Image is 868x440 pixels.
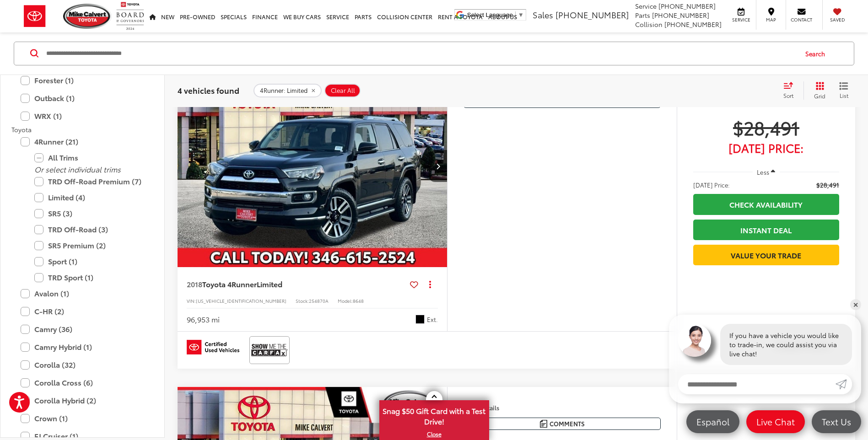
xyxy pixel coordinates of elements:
[331,87,355,94] span: Clear All
[187,279,406,289] a: 2018Toyota 4RunnerLimited
[791,16,812,23] span: Contact
[21,357,144,373] label: Corolla (32)
[693,220,839,240] a: Instant Deal
[464,404,661,411] h4: More Details
[21,91,144,107] label: Outback (1)
[757,168,769,176] span: Less
[429,280,431,288] span: dropdown dots
[518,11,524,18] span: ▼
[21,375,144,391] label: Corolla Cross (6)
[839,91,848,99] span: List
[338,297,353,304] span: Model:
[540,420,547,428] img: Comments
[21,73,144,89] label: Forester (1)
[34,221,144,237] label: TRD Off-Road (3)
[814,92,825,100] span: Grid
[827,16,847,23] span: Saved
[816,180,839,189] span: $28,491
[260,87,307,94] span: 4Runner: Limited
[427,315,438,324] span: Ext.
[429,150,447,182] button: Next image
[187,314,220,325] div: 96,953 mi
[779,81,803,100] button: Select sort value
[797,42,838,65] button: Search
[812,410,861,433] a: Text Us
[34,205,144,221] label: SR5 (3)
[196,297,286,304] span: [US_VEHICLE_IDENTIFICATION_NUMBER]
[353,297,364,304] span: 8648
[533,9,553,21] span: Sales
[752,416,799,427] span: Live Chat
[21,321,144,337] label: Camry (36)
[693,116,839,139] span: $28,491
[635,20,663,29] span: Collision
[693,245,839,265] a: Value Your Trade
[34,164,121,174] i: Or select individual trims
[11,125,32,134] span: Toyota
[783,91,793,99] span: Sort
[664,20,722,29] span: [PHONE_NUMBER]
[753,164,780,180] button: Less
[693,194,839,215] a: Check Availability
[21,285,144,301] label: Avalon (1)
[21,410,144,426] label: Crown (1)
[21,108,144,124] label: WRX (1)
[720,324,852,365] div: If you have a vehicle you would like to trade-in, we could assist you via live chat!
[45,43,797,64] input: Search by Make, Model, or Keyword
[832,81,855,100] button: List View
[817,416,856,427] span: Text Us
[836,374,852,394] a: Submit
[296,297,309,304] span: Stock:
[21,392,144,408] label: Corolla Hybrid (2)
[555,9,629,21] span: [PHONE_NUMBER]
[635,1,657,11] span: Service
[658,1,716,11] span: [PHONE_NUMBER]
[21,339,144,355] label: Camry Hybrid (1)
[177,64,448,268] img: 2018 Toyota 4Runner Limited
[678,324,711,357] img: Agent profile photo
[63,4,112,29] img: Mike Calvert Toyota
[731,16,751,23] span: Service
[803,81,832,100] button: Grid View
[746,410,805,433] a: Live Chat
[464,418,661,430] button: Comments
[686,410,739,433] a: Español
[309,297,329,304] span: 254870A
[202,279,257,289] span: Toyota 4Runner
[415,315,425,324] span: Midnight Black Metallic
[678,374,836,394] input: Enter your message
[178,85,239,96] span: 4 vehicles found
[253,84,322,97] button: remove 4Runner: Limited
[652,11,709,20] span: [PHONE_NUMBER]
[34,237,144,253] label: SR5 Premium (2)
[422,276,438,292] button: Actions
[761,16,781,23] span: Map
[324,84,361,97] button: Clear All
[693,143,839,152] span: [DATE] Price:
[187,279,202,289] span: 2018
[380,401,488,429] span: Snag $50 Gift Card with a Test Drive!
[635,11,650,20] span: Parts
[177,64,448,267] a: 2018 Toyota 4Runner Limited2018 Toyota 4Runner Limited2018 Toyota 4Runner Limited2018 Toyota 4Run...
[21,303,144,319] label: C-HR (2)
[34,173,144,189] label: TRD Off-Road Premium (7)
[251,338,288,362] img: View CARFAX report
[187,297,196,304] span: VIN:
[177,64,448,267] div: 2018 Toyota 4Runner Limited 0
[34,269,144,285] label: TRD Sport (1)
[257,279,282,289] span: Limited
[692,416,734,427] span: Español
[34,150,144,166] label: All Trims
[21,134,144,150] label: 4Runner (21)
[34,253,144,269] label: Sport (1)
[693,180,730,189] span: [DATE] Price:
[34,189,144,205] label: Limited (4)
[187,340,239,354] img: Toyota Certified Used Vehicles
[550,419,585,428] span: Comments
